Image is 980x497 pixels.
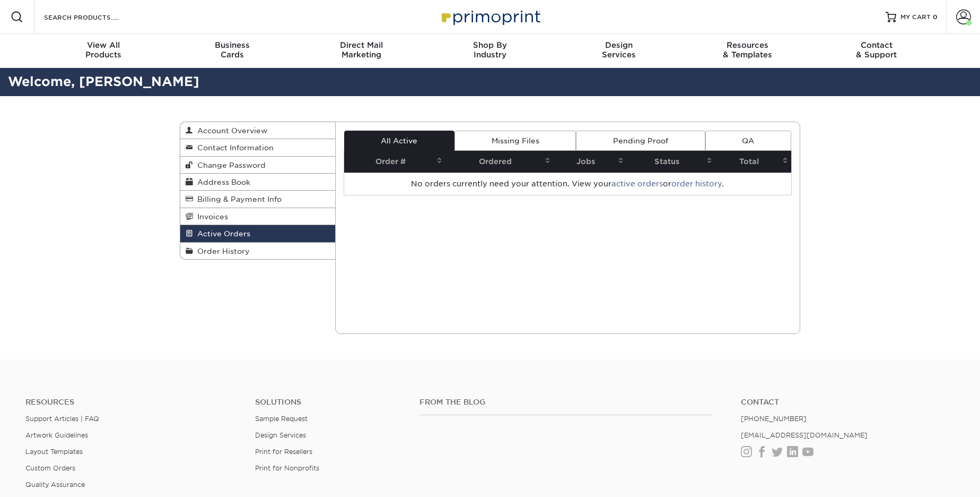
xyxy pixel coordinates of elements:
[627,151,715,173] th: Status
[25,464,75,472] a: Custom Orders
[344,173,792,195] td: No orders currently need your attention. View your or .
[193,229,250,238] span: Active Orders
[193,178,250,186] span: Address Book
[39,40,168,59] div: Products
[426,34,555,68] a: Shop ByIndustry
[554,34,683,68] a: DesignServices
[683,34,812,68] a: Resources& Templates
[683,40,812,59] div: & Templates
[554,151,627,173] th: Jobs
[25,448,83,456] a: Layout Templates
[741,431,868,439] a: [EMAIL_ADDRESS][DOMAIN_NAME]
[168,34,297,68] a: BusinessCards
[741,398,955,407] a: Contact
[180,243,335,259] a: Order History
[426,40,555,59] div: Industry
[611,179,663,188] a: active orders
[344,151,445,173] th: Order #
[812,40,941,59] div: & Support
[193,161,266,169] span: Change Password
[705,131,791,151] a: QA
[554,40,683,50] span: Design
[180,157,335,174] a: Change Password
[25,415,99,423] a: Support Articles | FAQ
[715,151,791,173] th: Total
[168,40,297,59] div: Cards
[193,195,282,203] span: Billing & Payment Info
[43,11,146,23] input: SEARCH PRODUCTS.....
[193,126,267,135] span: Account Overview
[683,40,812,50] span: Resources
[255,464,319,472] a: Print for Nonprofits
[344,131,454,151] a: All Active
[25,398,239,407] h4: Resources
[255,398,403,407] h4: Solutions
[39,40,168,50] span: View All
[25,481,85,489] a: Quality Assurance
[419,398,712,407] h4: From the Blog
[180,174,335,191] a: Address Book
[671,179,722,188] a: order history
[25,431,88,439] a: Artwork Guidelines
[255,415,308,423] a: Sample Request
[812,40,941,50] span: Contact
[180,208,335,225] a: Invoices
[180,225,335,242] a: Active Orders
[180,191,335,208] a: Billing & Payment Info
[812,34,941,68] a: Contact& Support
[297,40,426,50] span: Direct Mail
[437,5,543,28] img: Primoprint
[255,448,312,456] a: Print for Resellers
[180,139,335,156] a: Contact Information
[900,13,931,22] span: MY CART
[193,212,228,221] span: Invoices
[193,143,274,152] span: Contact Information
[933,13,938,21] span: 0
[193,247,250,255] span: Order History
[554,40,683,59] div: Services
[168,40,297,50] span: Business
[426,40,555,50] span: Shop By
[297,34,426,68] a: Direct MailMarketing
[576,131,705,151] a: Pending Proof
[454,131,576,151] a: Missing Files
[741,415,807,423] a: [PHONE_NUMBER]
[445,151,554,173] th: Ordered
[180,122,335,139] a: Account Overview
[255,431,306,439] a: Design Services
[297,40,426,59] div: Marketing
[39,34,168,68] a: View AllProducts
